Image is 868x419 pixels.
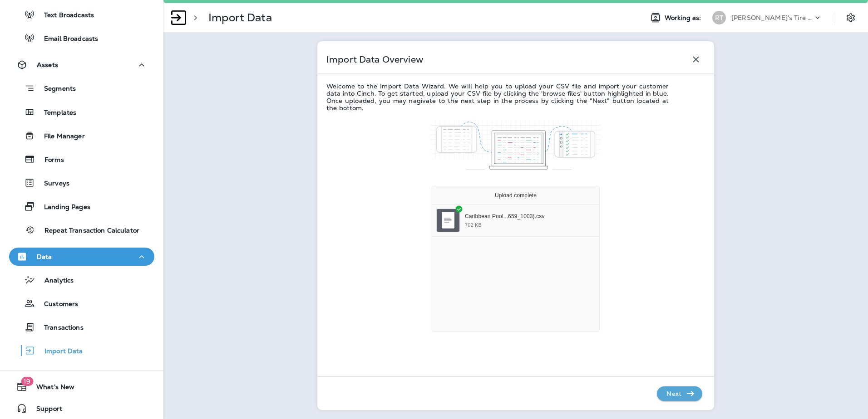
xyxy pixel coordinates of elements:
[9,78,154,98] button: Segments
[35,156,64,165] p: Forms
[712,11,726,24] div: RT
[35,132,85,141] p: File Manager
[37,253,52,260] p: Data
[9,126,154,145] button: File Manager
[35,35,98,44] p: Email Broadcasts
[9,173,154,192] button: Surveys
[9,341,154,360] button: Import Data
[35,324,84,332] p: Transactions
[35,277,74,285] p: Analytics
[21,377,33,386] span: 19
[9,400,154,418] button: Support
[9,197,154,216] button: Landing Pages
[35,11,94,20] p: Text Broadcasts
[9,317,154,336] button: Transactions
[35,347,83,356] p: Import Data
[35,180,69,188] p: Surveys
[9,378,154,396] button: 19What's New
[27,405,62,416] span: Support
[9,56,154,74] button: Assets
[208,11,272,24] p: Import Data
[9,294,154,313] button: Customers
[35,300,78,309] p: Customers
[9,5,154,24] button: Text Broadcasts
[731,14,813,21] p: [PERSON_NAME]'s Tire Barn
[663,386,685,401] p: Next
[843,10,859,26] button: Settings
[657,386,702,401] button: Next
[665,14,703,22] span: Working as:
[477,186,554,205] div: Upload complete
[9,102,154,122] button: Templates
[465,223,482,228] div: 702 KB
[326,56,423,63] p: Import Data Overview
[9,29,154,48] button: Email Broadcasts
[35,85,76,94] p: Segments
[27,383,74,394] span: What's New
[35,227,139,235] p: Repeat Transaction Calculator
[190,11,197,24] p: >
[326,83,669,112] p: Welcome to the Import Data Wizard. We will help you to upload your CSV file and import your custo...
[37,61,58,68] p: Assets
[35,203,90,212] p: Landing Pages
[465,213,593,220] div: Caribbean Pool Email Blast July Email Openers(p_lmm_FLACSZG_122184_98659_1003).csv
[9,248,154,266] button: Data
[9,270,154,289] button: Analytics
[9,150,154,169] button: Forms
[35,109,76,117] p: Templates
[9,220,154,239] button: Repeat Transaction Calculator
[432,186,600,332] div: File Uploader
